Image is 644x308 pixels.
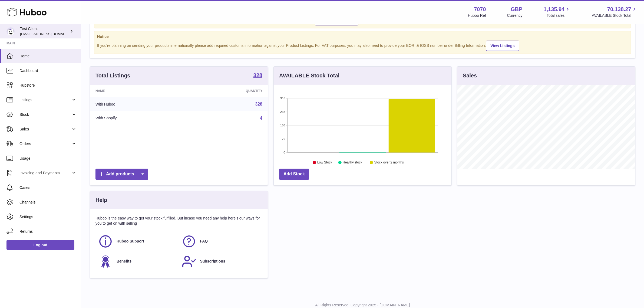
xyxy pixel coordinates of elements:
[117,259,131,264] span: Benefits
[19,54,77,59] span: Home
[90,85,186,97] th: Name
[19,200,77,205] span: Channels
[19,112,71,117] span: Stock
[19,156,77,161] span: Usage
[19,141,71,146] span: Orders
[95,196,107,204] h3: Help
[90,97,186,111] td: With Huboo
[6,27,15,35] img: internalAdmin-7070@internal.huboo.com
[19,214,77,219] span: Settings
[486,41,519,51] a: View Listings
[200,239,208,244] span: FAQ
[85,303,640,308] p: All Rights Reserved. Copyright 2025 - [DOMAIN_NAME]
[253,73,262,79] a: 328
[95,72,130,79] h3: Total Listings
[98,254,176,269] a: Benefits
[260,116,262,120] a: 4
[20,26,69,37] div: Test Client
[592,6,638,18] a: 70,138.27 AVAILABLE Stock Total
[592,13,638,18] span: AVAILABLE Stock Total
[200,259,225,264] span: Subscriptions
[463,72,477,79] h3: Sales
[186,85,268,97] th: Quantity
[19,83,77,88] span: Hubstore
[474,6,486,13] strong: 7070
[117,239,144,244] span: Huboo Support
[280,97,285,100] text: 316
[317,161,332,165] text: Low Stock
[283,151,285,154] text: 0
[95,216,262,226] p: Huboo is the easy way to get your stock fulfilled. But incase you need any help here's our ways f...
[97,34,628,39] strong: Notice
[279,169,309,180] a: Add Stock
[468,13,486,18] div: Huboo Ref
[279,72,339,79] h3: AVAILABLE Stock Total
[511,6,522,13] strong: GBP
[97,40,628,51] div: If you're planning on sending your products internationally please add required customs informati...
[374,161,404,165] text: Stock over 2 months
[547,13,571,18] span: Total sales
[19,68,77,73] span: Dashboard
[544,6,565,13] span: 1,135.94
[253,73,262,78] strong: 328
[98,234,176,249] a: Huboo Support
[19,229,77,234] span: Returns
[19,171,71,176] span: Invoicing and Payments
[280,124,285,127] text: 158
[19,127,71,132] span: Sales
[20,32,80,36] span: [EMAIL_ADDRESS][DOMAIN_NAME]
[607,6,631,13] span: 70,138.27
[280,110,285,113] text: 237
[19,185,77,190] span: Cases
[95,169,148,180] a: Add products
[544,6,571,18] a: 1,135.94 Total sales
[507,13,523,18] div: Currency
[182,254,260,269] a: Subscriptions
[282,137,285,140] text: 79
[19,97,71,103] span: Listings
[343,161,362,165] text: Healthy stock
[6,240,74,250] a: Log out
[255,102,262,106] a: 328
[182,234,260,249] a: FAQ
[90,111,186,125] td: With Shopify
